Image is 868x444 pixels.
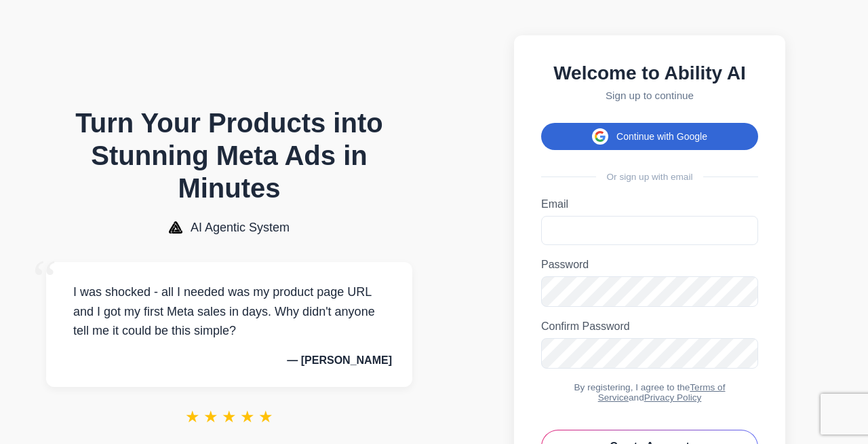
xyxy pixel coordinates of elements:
span: AI Agentic System [191,221,290,235]
a: Terms of Service [598,382,726,403]
h2: Welcome to Ability AI [541,62,758,84]
span: ★ [222,407,237,426]
img: AI Agentic System Logo [169,221,182,234]
label: Password [541,259,758,271]
label: Email [541,198,758,210]
span: “ [33,248,57,310]
span: ★ [203,407,218,426]
span: ★ [258,407,273,426]
div: Or sign up with email [541,172,758,182]
h1: Turn Your Products into Stunning Meta Ads in Minutes [46,107,412,204]
div: By registering, I agree to the and [541,382,758,403]
span: ★ [185,407,200,426]
a: Privacy Policy [644,392,702,403]
p: — [PERSON_NAME] [66,354,392,367]
p: I was shocked - all I needed was my product page URL and I got my first Meta sales in days. Why d... [66,282,392,341]
button: Continue with Google [541,123,758,150]
label: Confirm Password [541,320,758,333]
p: Sign up to continue [541,90,758,101]
span: ★ [240,407,255,426]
